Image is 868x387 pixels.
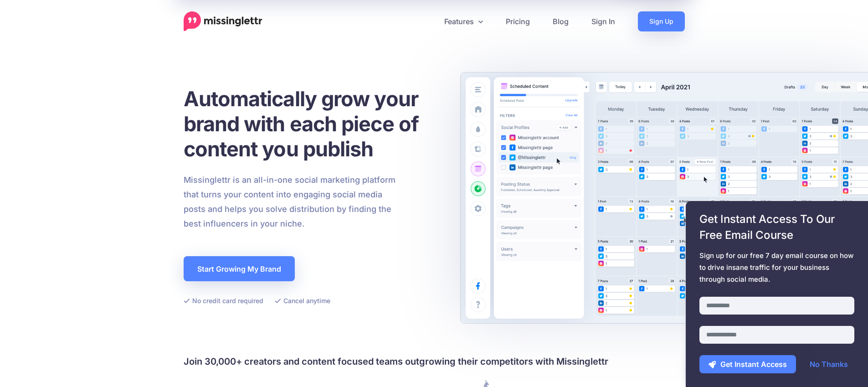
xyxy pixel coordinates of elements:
[433,11,494,31] a: Features
[580,11,627,31] a: Sign In
[184,11,262,31] a: Home
[184,173,396,231] p: Missinglettr is an all-in-one social marketing platform that turns your content into engaging soc...
[184,256,295,281] a: Start Growing My Brand
[801,355,857,373] a: No Thanks
[275,295,330,306] li: Cancel anytime
[184,295,263,306] li: No credit card required
[699,250,854,285] span: Sign up for our free 7 day email course on how to drive insane traffic for your business through ...
[638,11,685,31] a: Sign Up
[699,355,796,373] button: Get Instant Access
[184,354,685,369] h4: Join 30,000+ creators and content focused teams outgrowing their competitors with Missinglettr
[699,211,854,243] span: Get Instant Access To Our Free Email Course
[541,11,580,31] a: Blog
[494,11,541,31] a: Pricing
[184,86,441,161] h1: Automatically grow your brand with each piece of content you publish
